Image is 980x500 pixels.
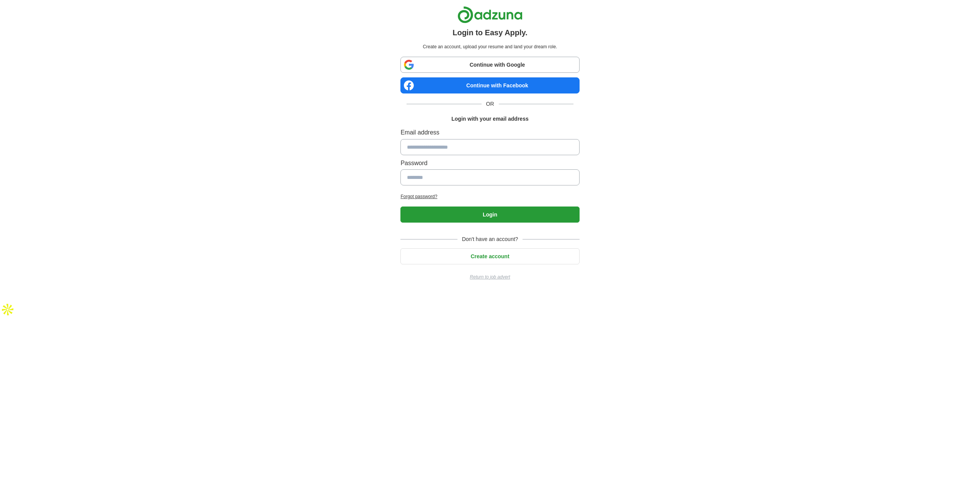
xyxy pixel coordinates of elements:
[400,128,579,138] label: Email address
[482,100,499,108] span: OR
[400,248,579,264] button: Create account
[452,26,528,39] h1: Login to Easy Apply.
[451,115,528,123] h1: Login with your email address
[457,6,523,23] img: Adzuna logo
[400,57,579,73] a: Continue with Google
[400,158,579,168] label: Password
[400,253,579,259] a: Create account
[400,77,579,93] a: Continue with Facebook
[400,193,579,200] a: Forgot password?
[400,274,579,281] a: Return to job advert
[400,207,579,223] button: Login
[402,43,578,51] p: Create an account, upload your resume and land your dream role.
[457,235,523,243] span: Don't have an account?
